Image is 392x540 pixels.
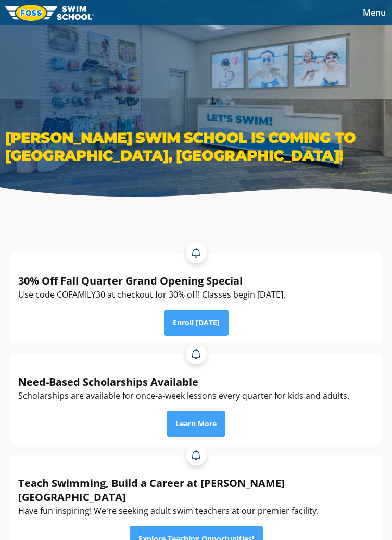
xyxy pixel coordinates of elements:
[167,411,225,437] a: Learn More
[357,5,392,20] button: Toggle navigation
[18,476,374,504] div: Teach Swimming, Build a Career at [PERSON_NAME][GEOGRAPHIC_DATA]
[363,7,386,18] span: Menu
[5,5,94,21] img: FOSS Swim School Logo
[18,504,374,518] div: Have fun inspiring! We're seeking adult swim teachers at our premier facility.
[18,389,349,403] div: Scholarships are available for once-a-week lessons every quarter for kids and adults.
[18,274,285,288] div: 30% Off Fall Quarter Grand Opening Special
[164,310,229,336] a: Enroll [DATE]
[18,288,285,302] div: Use code COFAMILY30 at checkout for 30% off! Classes begin [DATE].
[18,375,349,389] div: Need-Based Scholarships Available
[5,129,387,164] h1: [PERSON_NAME] Swim School is coming to [GEOGRAPHIC_DATA], [GEOGRAPHIC_DATA]!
